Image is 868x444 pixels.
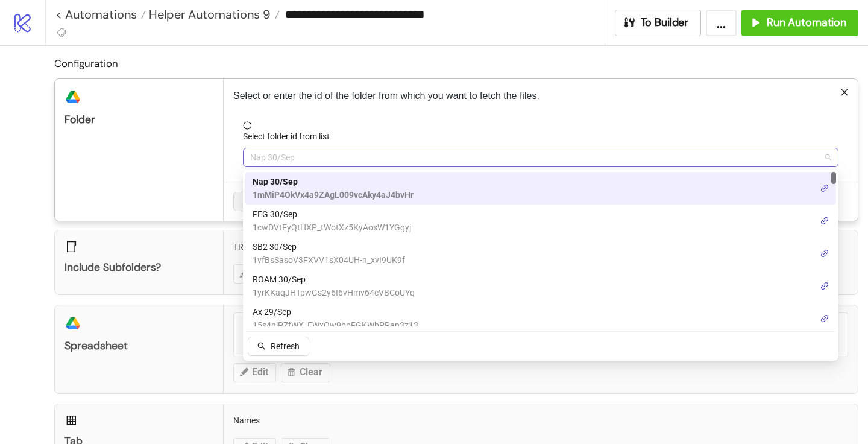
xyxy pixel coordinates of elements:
span: link [820,249,829,258]
span: 1cwDVtFyQtHXP_tWotXz5KyAosW1YGgyj [253,221,411,234]
button: Refresh [248,337,309,356]
div: ROAM 30/Sep [245,270,836,302]
div: FEG 30/Sep [245,205,836,237]
span: SB2 30/Sep [253,240,405,253]
span: Nap 30/Sep [253,175,414,188]
button: ... [706,10,737,36]
a: Helper Automations 9 [146,8,280,21]
button: To Builder [615,10,702,36]
span: link [820,184,829,192]
span: FEG 30/Sep [253,208,411,221]
button: Cancel [233,192,278,211]
a: link [820,247,829,260]
span: Nap 30/Sep [250,148,831,166]
span: To Builder [641,16,689,30]
span: Helper Automations 9 [146,7,271,22]
span: link [820,217,829,225]
a: link [820,312,829,325]
div: Ax 29/Sep [245,302,836,335]
span: search [257,342,266,350]
span: 1vfBsSasoV3FXVV1sX04UH-n_xvI9UK9f [253,253,405,267]
span: 1yrKKaqJHTpwGs2y6I6vHmv64cVBCoUYq [253,286,415,299]
button: Run Automation [741,10,858,36]
a: link [820,279,829,293]
h2: Configuration [54,55,858,71]
span: Refresh [271,341,300,351]
span: reload [243,121,838,130]
span: ROAM 30/Sep [253,273,415,286]
span: Run Automation [767,16,846,30]
span: close [840,88,849,97]
span: Ax 29/Sep [253,305,418,319]
div: Folder [64,113,213,127]
a: link [820,214,829,227]
p: Select or enter the id of the folder from which you want to fetch the files. [233,89,848,103]
span: link [820,282,829,290]
a: link [820,182,829,195]
span: 1mMiP4OkVx4a9ZAgL009vcAky4aJ4bvHr [253,188,414,201]
span: link [820,314,829,323]
div: SB2 30/Sep [245,237,836,270]
div: Nap 30/Sep [245,172,836,205]
label: Select folder id from list [243,130,338,143]
a: < Automations [55,8,146,21]
span: 15s4njPZfWX_EWxOw9bpFGKWbPPan3z13 [253,319,418,332]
